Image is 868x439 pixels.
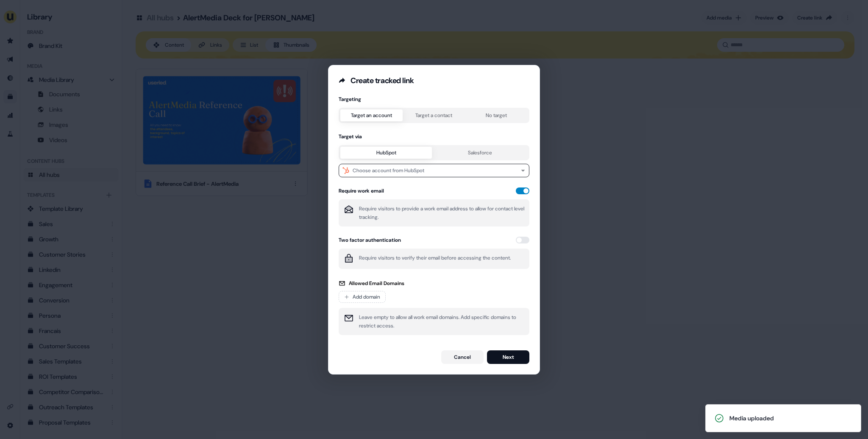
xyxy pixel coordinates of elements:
[340,109,403,121] button: Target an account
[441,350,484,364] button: Cancel
[339,133,529,140] div: Target via
[349,279,404,288] span: Allowed Email Domains
[487,350,529,364] button: Next
[339,187,384,194] div: Require work email
[359,313,524,330] p: Leave empty to allow all work email domains. Add specific domains to restrict access.
[339,237,401,243] div: Two factor authentication
[359,254,511,264] p: Require visitors to verify their email before accessing the content.
[353,166,424,175] div: Choose account from HubSpot
[339,96,529,103] div: Targeting
[359,204,524,221] p: Require visitors to provide a work email address to allow for contact level tracking.
[339,291,386,303] button: Add domain
[351,75,414,86] div: Create tracked link
[403,109,465,121] button: Target a contact
[340,147,432,159] button: HubSpot
[465,109,528,121] button: No target
[432,147,528,159] button: Salesforce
